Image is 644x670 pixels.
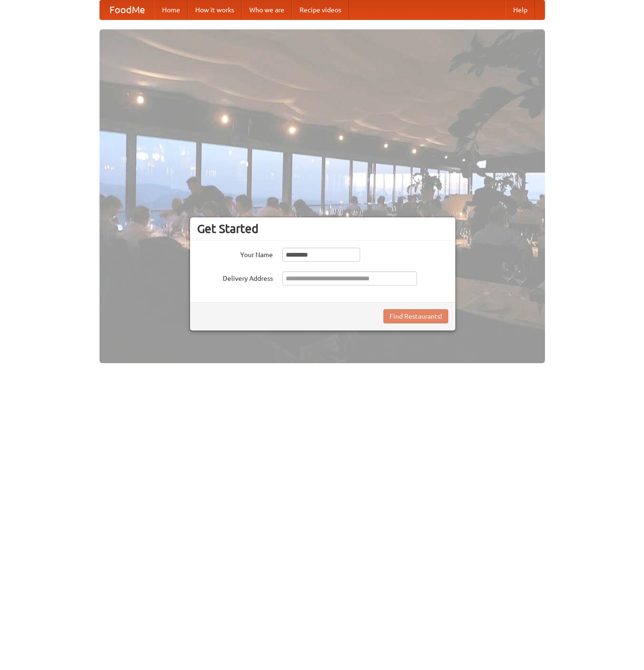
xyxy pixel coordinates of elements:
[154,0,188,19] a: Home
[100,0,154,19] a: FoodMe
[197,271,273,283] label: Delivery Address
[188,0,242,19] a: How it works
[292,0,349,19] a: Recipe videos
[506,0,535,19] a: Help
[383,309,448,323] button: Find Restaurants!
[242,0,292,19] a: Who we are
[197,248,273,259] label: Your Name
[197,222,448,236] h3: Get Started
